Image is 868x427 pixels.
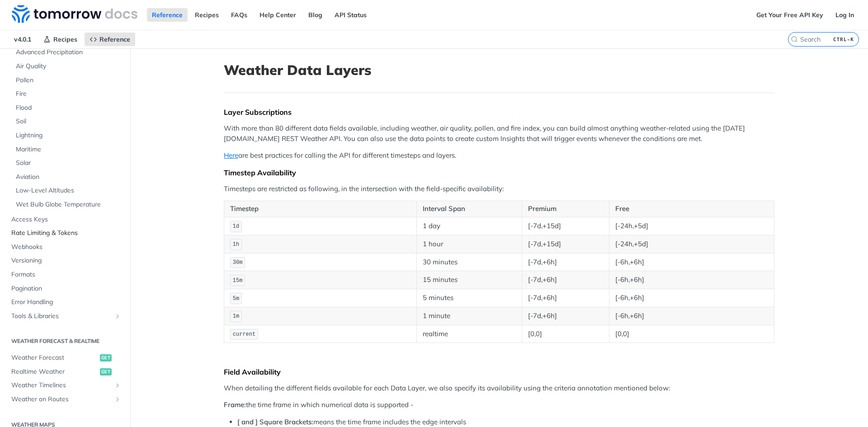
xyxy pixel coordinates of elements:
span: get [100,368,112,375]
span: 30m [233,259,243,266]
span: get [100,354,112,361]
span: Versioning [11,256,121,265]
button: Show subpages for Weather on Routes [114,396,121,403]
span: 1d [233,223,239,230]
td: [0,0] [522,325,609,343]
p: are best practices for calling the API for different timesteps and layers. [224,150,774,161]
a: Advanced Precipitation [11,46,123,59]
p: When detailing the different fields available for each Data Layer, we also specify its availabili... [224,383,774,394]
div: Layer Subscriptions [224,108,774,117]
td: 1 day [416,217,522,235]
span: Weather Forecast [11,353,98,362]
a: Aviation [11,170,123,184]
h2: Weather Forecast & realtime [7,337,123,345]
a: Here [224,151,238,160]
td: [-7d,+15d] [522,235,609,253]
a: Wet Bulb Globe Temperature [11,198,123,211]
td: [-24h,+5d] [609,235,774,253]
a: Low-Level Altitudes [11,184,123,197]
span: v4.0.1 [9,33,36,46]
a: Recipes [38,33,82,46]
a: Log In [830,8,859,22]
h1: Weather Data Layers [224,62,774,78]
td: 1 hour [416,235,522,253]
th: Free [609,201,774,217]
span: 1m [233,313,239,319]
span: Lightning [16,131,121,140]
a: Realtime Weatherget [7,365,123,379]
td: 1 minute [416,307,522,325]
p: Timesteps are restricted as following, in the intersection with the field-specific availability: [224,184,774,194]
span: Access Keys [11,215,121,224]
span: Low-Level Altitudes [16,186,121,195]
a: Flood [11,101,123,115]
span: Flood [16,103,121,113]
th: Timestep [224,201,417,217]
th: Premium [522,201,609,217]
a: Help Center [255,8,301,22]
a: Pagination [7,282,123,296]
span: 1h [233,241,239,248]
a: Weather on RoutesShow subpages for Weather on Routes [7,393,123,406]
a: Versioning [7,254,123,267]
a: Blog [303,8,327,22]
a: Weather TimelinesShow subpages for Weather Timelines [7,379,123,392]
span: Formats [11,270,121,279]
div: Field Availability [224,367,774,376]
span: Wet Bulb Globe Temperature [16,200,121,209]
strong: [ and ] Square Brackets: [237,418,313,426]
span: Realtime Weather [11,367,98,376]
span: Advanced Precipitation [16,48,121,57]
span: Rate Limiting & Tokens [11,229,121,238]
button: Show subpages for Tools & Libraries [114,313,121,320]
td: 30 minutes [416,253,522,271]
span: 15m [233,277,243,284]
a: Reference [147,8,188,22]
button: Show subpages for Weather Timelines [114,382,121,389]
span: current [233,331,255,338]
strong: Frame: [224,400,246,409]
span: Error Handling [11,298,121,307]
td: realtime [416,325,522,343]
span: Recipes [53,35,77,43]
a: Air Quality [11,60,123,73]
td: [-7d,+6h] [522,253,609,271]
a: Lightning [11,129,123,142]
span: Tools & Libraries [11,312,112,321]
a: Rate Limiting & Tokens [7,226,123,240]
span: Maritime [16,145,121,154]
span: Air Quality [16,62,121,71]
td: [-6h,+6h] [609,289,774,307]
th: Interval Span [416,201,522,217]
span: Webhooks [11,243,121,252]
a: Maritime [11,143,123,156]
td: [-7d,+6h] [522,289,609,307]
td: 5 minutes [416,289,522,307]
span: Weather on Routes [11,395,112,404]
svg: Search [791,36,798,43]
a: Access Keys [7,213,123,226]
td: [-6h,+6h] [609,271,774,289]
td: [0,0] [609,325,774,343]
a: Error Handling [7,296,123,309]
td: 15 minutes [416,271,522,289]
td: [-6h,+6h] [609,307,774,325]
span: Pagination [11,284,121,293]
p: With more than 80 different data fields available, including weather, air quality, pollen, and fi... [224,123,774,144]
span: Reference [99,35,130,43]
a: Fire [11,87,123,101]
a: Solar [11,156,123,170]
span: Aviation [16,173,121,182]
div: Timestep Availability [224,168,774,177]
img: Tomorrow.io Weather API Docs [12,5,137,23]
a: Soil [11,115,123,128]
p: the time frame in which numerical data is supported - [224,400,774,410]
a: Reference [85,33,135,46]
a: Webhooks [7,240,123,254]
span: Soil [16,117,121,126]
td: [-7d,+6h] [522,307,609,325]
a: Get Your Free API Key [751,8,828,22]
span: 5m [233,296,239,302]
td: [-24h,+5d] [609,217,774,235]
span: Fire [16,89,121,99]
